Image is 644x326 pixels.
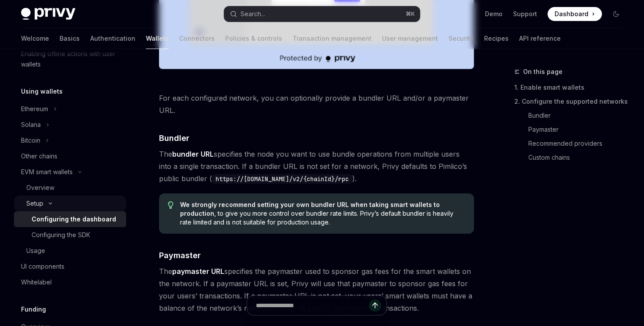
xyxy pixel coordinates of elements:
img: dark logo [21,8,75,20]
div: Configuring the SDK [32,230,90,240]
button: Send message [369,299,381,312]
div: EVM smart wallets [21,167,73,177]
div: Whitelabel [21,277,52,287]
div: UI components [21,261,64,272]
div: Configuring the dashboard [32,214,116,224]
a: Configuring the SDK [14,227,126,243]
span: The specifies the paymaster used to sponsor gas fees for the smart wallets on the network. If a p... [159,265,474,314]
div: Ethereum [21,104,48,114]
a: Welcome [21,28,49,49]
div: Search... [241,9,265,19]
a: Other chains [14,148,126,164]
button: Search...⌘K [224,6,420,22]
div: Solana [21,119,41,130]
a: Basics [60,28,80,49]
div: Other chains [21,151,57,161]
div: Bitcoin [21,135,40,146]
a: Whitelabel [14,274,126,290]
a: Usage [14,243,126,259]
svg: Tip [168,201,174,209]
span: On this page [523,67,563,77]
a: User management [382,28,438,49]
span: Paymaster [159,249,201,261]
a: Custom chains [528,151,630,165]
span: Dashboard [555,10,588,18]
a: Overview [14,180,126,196]
a: Connectors [179,28,215,49]
h5: Funding [21,304,46,315]
a: Support [513,10,537,18]
button: Toggle dark mode [609,7,623,21]
span: Bundler [159,132,189,144]
a: Demo [485,10,502,18]
a: Transaction management [293,28,372,49]
a: Security [449,28,474,49]
a: Wallets [146,28,169,49]
a: Bundler [528,109,630,123]
div: Usage [26,245,45,256]
strong: bundler URL [172,150,214,158]
a: Policies & controls [225,28,282,49]
a: Configuring the dashboard [14,211,126,227]
div: Setup [26,198,43,209]
a: 2. Configure the supported networks [514,95,630,109]
a: Recipes [484,28,509,49]
a: 1. Enable smart wallets [514,81,630,95]
a: UI components [14,259,126,274]
code: https://[DOMAIN_NAME]/v2/{chainId}/rpc [212,174,352,184]
span: ⌘ K [406,11,415,18]
a: Recommended providers [528,137,630,151]
a: Dashboard [548,7,602,21]
span: For each configured network, you can optionally provide a bundler URL and/or a paymaster URL. [159,92,474,116]
h5: Using wallets [21,86,63,97]
span: , to give you more control over bundler rate limits. Privy’s default bundler is heavily rate limi... [180,200,465,227]
strong: paymaster URL [172,267,224,276]
a: API reference [519,28,561,49]
a: Authentication [90,28,135,49]
a: Paymaster [528,123,630,137]
strong: We strongly recommend setting your own bundler URL when taking smart wallets to production [180,201,440,217]
div: Overview [26,182,54,193]
span: The specifies the node you want to use bundle operations from multiple users into a single transa... [159,148,474,185]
